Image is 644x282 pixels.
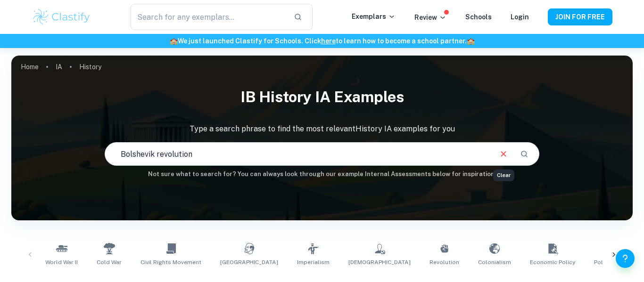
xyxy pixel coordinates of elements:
[11,123,633,135] p: Type a search phrase to find the most relevant History IA examples for you
[11,82,633,112] h1: IB History IA examples
[467,37,475,45] span: 🏫
[105,141,491,167] input: E.g. Nazi Germany, atomic bomb, USA politics...
[493,169,514,181] div: Clear
[21,60,39,73] a: Home
[45,258,78,266] span: World War II
[321,37,336,45] a: here
[616,249,635,268] button: Help and Feedback
[516,146,532,162] button: Search
[348,258,411,266] span: [DEMOGRAPHIC_DATA]
[297,258,330,266] span: Imperialism
[140,258,201,266] span: Civil Rights Movement
[11,169,633,179] h6: Not sure what to search for? You can always look through our example Internal Assessments below f...
[530,258,575,266] span: Economic Policy
[2,36,642,46] h6: We just launched Clastify for Schools. Click to learn how to become a school partner.
[352,11,396,22] p: Exemplars
[548,8,612,25] button: JOIN FOR FREE
[478,258,511,266] span: Colonialism
[97,258,122,266] span: Cold War
[511,13,529,21] a: Login
[79,62,101,72] p: History
[32,8,91,26] img: Clastify logo
[220,258,278,266] span: [GEOGRAPHIC_DATA]
[465,13,492,21] a: Schools
[429,258,459,266] span: Revolution
[495,145,512,163] button: Clear
[56,60,62,73] a: IA
[170,37,178,45] span: 🏫
[414,12,446,23] p: Review
[131,4,286,30] input: Search for any exemplars...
